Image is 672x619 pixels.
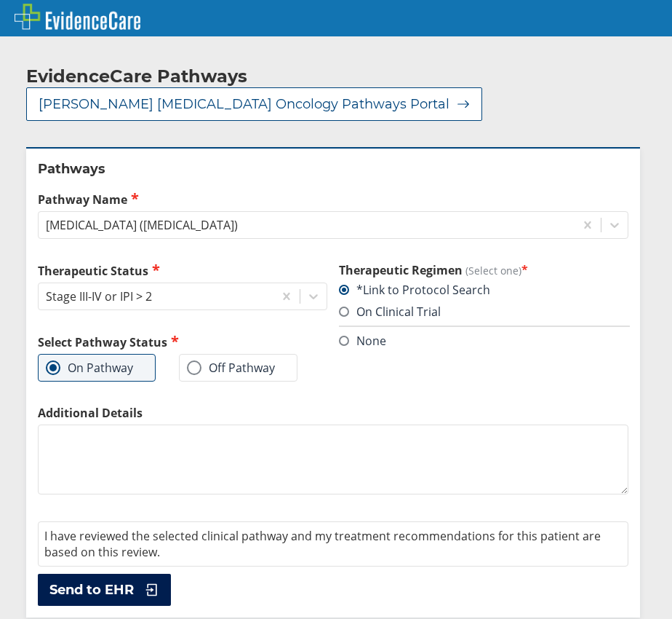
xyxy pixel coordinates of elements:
button: [PERSON_NAME] [MEDICAL_DATA] Oncology Pathways Portal [26,87,482,121]
label: On Pathway [46,360,133,375]
h2: Pathways [38,160,628,178]
label: Additional Details [38,405,628,421]
h3: Therapeutic Regimen [339,262,628,278]
span: (Select one) [465,264,521,277]
img: EvidenceCare [15,4,140,30]
label: Off Pathway [187,360,275,375]
span: Send to EHR [49,581,134,599]
button: Send to EHR [38,574,171,606]
label: Pathway Name [38,191,628,208]
label: On Clinical Trial [339,304,441,320]
h2: Select Pathway Status [38,334,327,350]
div: Stage III-IV or IPI > 2 [46,288,152,304]
label: None [339,333,386,349]
span: I have reviewed the selected clinical pathway and my treatment recommendations for this patient a... [44,528,601,560]
h2: EvidenceCare Pathways [26,66,247,87]
span: [PERSON_NAME] [MEDICAL_DATA] Oncology Pathways Portal [39,95,449,113]
div: [MEDICAL_DATA] ([MEDICAL_DATA]) [46,217,238,233]
label: *Link to Protocol Search [339,282,490,298]
label: Therapeutic Status [38,262,327,279]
